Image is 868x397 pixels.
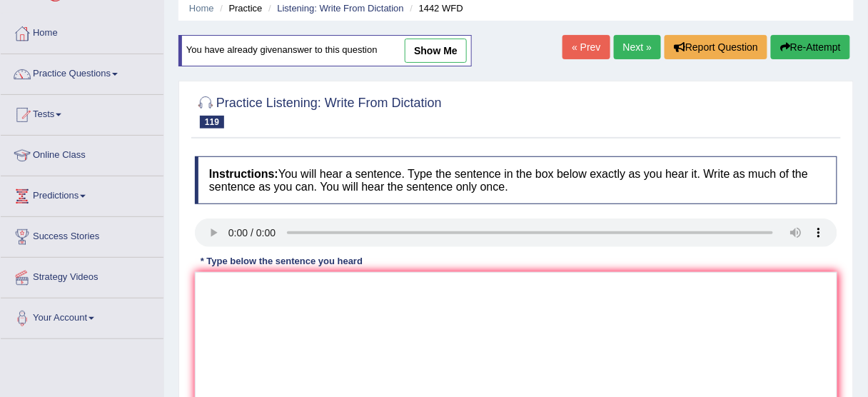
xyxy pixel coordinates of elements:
[1,14,163,49] a: Home
[195,254,368,268] div: * Type below the sentence you heard
[407,1,463,15] li: 1442 WFD
[614,35,661,59] a: Next »
[216,1,262,15] li: Practice
[1,298,163,334] a: Your Account
[189,3,214,14] a: Home
[1,258,163,293] a: Strategy Videos
[1,217,163,253] a: Success Stories
[178,35,472,66] div: You have already given answer to this question
[277,3,404,14] a: Listening: Write From Dictation
[209,168,278,180] b: Instructions:
[195,93,442,129] h2: Practice Listening: Write From Dictation
[1,136,163,171] a: Online Class
[1,54,163,90] a: Practice Questions
[562,35,610,59] a: « Prev
[771,35,850,59] button: Re-Attempt
[195,156,837,204] h4: You will hear a sentence. Type the sentence in the box below exactly as you hear it. Write as muc...
[1,95,163,131] a: Tests
[1,176,163,212] a: Predictions
[665,35,767,59] button: Report Question
[405,39,467,63] a: show me
[200,116,224,129] span: 119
